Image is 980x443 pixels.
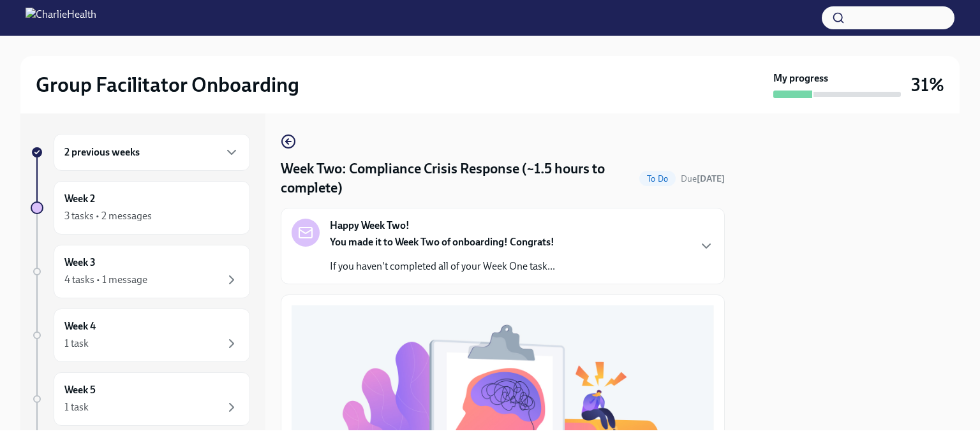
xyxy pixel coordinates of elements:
[330,219,410,233] strong: Happy Week Two!
[681,173,725,184] span: Due
[54,134,250,171] div: 2 previous weeks
[330,259,555,273] p: If you haven't completed all of your Week One task...
[697,173,725,184] strong: [DATE]
[31,245,250,298] a: Week 34 tasks • 1 message
[31,309,250,362] a: Week 41 task
[281,159,634,198] h4: Week Two: Compliance Crisis Response (~1.5 hours to complete)
[31,181,250,235] a: Week 23 tasks • 2 messages
[64,256,96,270] h6: Week 3
[31,372,250,426] a: Week 51 task
[64,383,96,397] h6: Week 5
[330,236,554,248] strong: You made it to Week Two of onboarding! Congrats!
[64,209,152,223] div: 3 tasks • 2 messages
[64,319,96,333] h6: Week 4
[64,145,140,159] h6: 2 previous weeks
[639,174,676,184] span: To Do
[26,8,96,28] img: CharlieHealth
[773,71,828,85] strong: My progress
[911,73,944,96] h3: 31%
[64,192,95,206] h6: Week 2
[64,400,89,414] div: 1 task
[681,173,725,185] span: September 8th, 2025 09:00
[64,337,89,351] div: 1 task
[36,72,299,98] h2: Group Facilitator Onboarding
[64,273,147,287] div: 4 tasks • 1 message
